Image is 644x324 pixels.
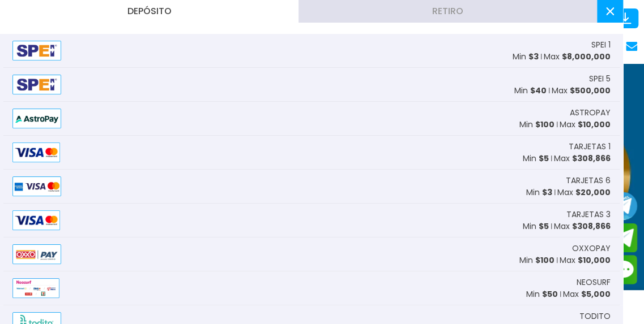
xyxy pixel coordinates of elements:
[552,85,611,97] p: Max
[566,209,611,221] span: TARJETAS 3
[523,221,549,232] p: Min
[566,175,611,187] span: TARJETAS 6
[523,153,549,165] p: Min
[535,119,555,130] span: $ 100
[570,85,611,96] span: $ 500,000
[570,107,611,119] span: ASTROPAY
[535,254,555,266] span: $ 100
[578,254,611,266] span: $ 10,000
[575,187,611,198] span: $ 20,000
[609,223,637,253] button: Join telegram
[554,221,611,232] p: Max
[12,142,60,162] img: Alipay
[562,51,611,62] span: $ 8,000,000
[560,119,611,131] p: Max
[519,254,555,266] p: Min
[569,141,611,153] span: TARJETAS 1
[572,243,611,254] span: OXXOPAY
[609,191,637,221] button: Join telegram channel
[563,288,611,300] p: Max
[526,187,552,198] p: Min
[591,39,611,51] span: SPEI 1
[577,277,611,288] span: NEOSURF
[581,288,611,300] span: $ 5,000
[530,85,547,96] span: $ 40
[539,221,549,232] span: $ 5
[513,51,539,63] p: Min
[579,310,611,322] span: TODITO
[539,153,549,164] span: $ 5
[528,51,539,62] span: $ 3
[609,255,637,284] button: Contact customer service
[578,119,611,130] span: $ 10,000
[557,187,611,198] p: Max
[526,288,558,300] p: Min
[12,109,61,128] img: Alipay
[519,119,555,131] p: Min
[572,153,611,164] span: $ 308,866
[554,153,611,165] p: Max
[560,254,611,266] p: Max
[544,51,611,63] p: Max
[542,187,552,198] span: $ 3
[12,75,61,94] img: Alipay
[12,41,61,61] img: Alipay
[514,85,547,97] p: Min
[12,210,60,230] img: Alipay
[12,244,61,264] img: Alipay
[589,73,611,85] span: SPEI 5
[542,288,558,300] span: $ 50
[12,278,59,298] img: Alipay
[12,176,61,196] img: Alipay
[572,221,611,232] span: $ 308,866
